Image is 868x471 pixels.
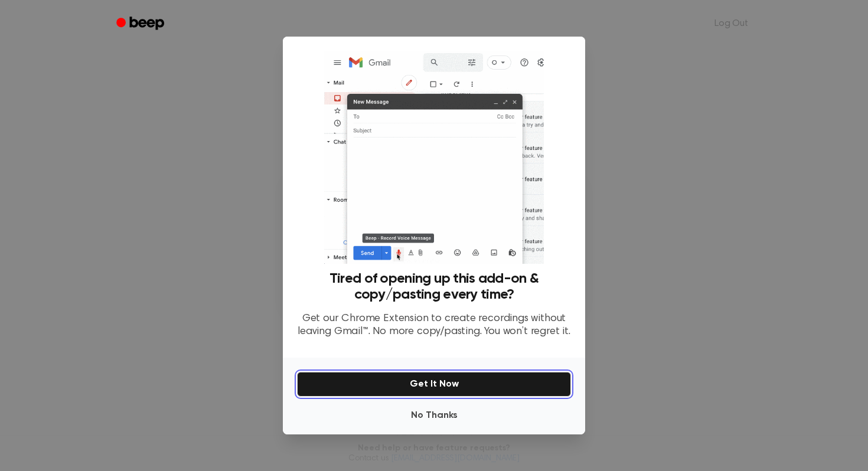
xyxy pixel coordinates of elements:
h3: Tired of opening up this add-on & copy/pasting every time? [297,271,571,303]
button: Get It Now [297,372,571,397]
img: Beep extension in action [324,51,543,264]
p: Get our Chrome Extension to create recordings without leaving Gmail™. No more copy/pasting. You w... [297,312,571,339]
a: Log Out [703,9,760,38]
button: No Thanks [297,404,571,427]
a: Beep [108,12,175,35]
